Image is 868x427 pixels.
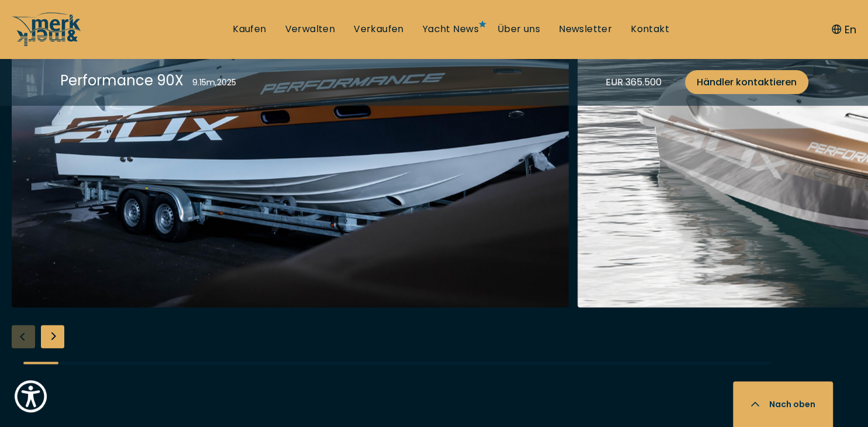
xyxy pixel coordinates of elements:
button: Nach oben [733,381,833,427]
div: EUR 365.500 [606,75,662,89]
a: Kontakt [631,23,669,36]
a: Newsletter [559,23,612,36]
a: Verwalten [285,23,336,36]
a: Über uns [497,23,540,36]
a: Händler kontaktieren [685,70,808,94]
div: Next slide [41,325,64,348]
span: Händler kontaktieren [697,75,797,89]
a: Yacht News [423,23,479,36]
button: En [832,22,856,37]
button: Show Accessibility Preferences [12,377,50,415]
a: Kaufen [233,23,266,36]
a: Verkaufen [354,23,404,36]
div: Performance 90X [60,70,184,91]
div: 9.15 m , 2025 [192,77,236,89]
